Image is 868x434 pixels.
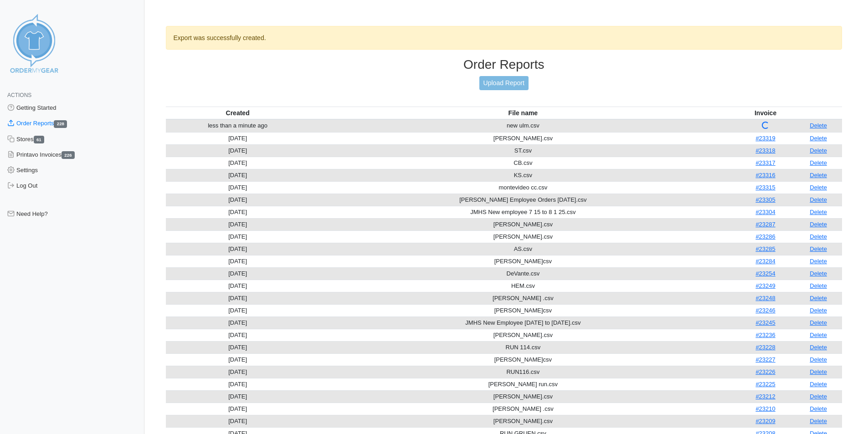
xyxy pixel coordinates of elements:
td: [DATE] [166,329,310,341]
td: [PERSON_NAME] Employee Orders [DATE].csv [310,194,736,206]
td: [DATE] [166,181,310,194]
td: [DATE] [166,317,310,329]
td: KS.csv [310,169,736,181]
th: File name [310,107,736,119]
a: Delete [810,147,827,154]
td: [DATE] [166,194,310,206]
a: Delete [810,270,827,277]
a: #23212 [755,393,775,400]
a: #23227 [755,356,775,363]
a: Delete [810,159,827,166]
th: Invoice [736,107,795,119]
td: [PERSON_NAME].csv [310,390,736,403]
span: Actions [7,92,31,98]
td: [PERSON_NAME].csv [310,230,736,243]
a: Delete [810,405,827,412]
a: Delete [810,381,827,388]
td: [PERSON_NAME]csv [310,353,736,366]
a: #23304 [755,209,775,215]
a: Delete [810,196,827,203]
a: Delete [810,295,827,301]
td: CB.csv [310,157,736,169]
td: JMHS New Employee [DATE] to [DATE].csv [310,317,736,329]
a: Delete [810,245,827,252]
td: montevideo cc.csv [310,181,736,194]
td: [PERSON_NAME] run.csv [310,378,736,390]
a: #23209 [755,418,775,424]
a: #23317 [755,159,775,166]
td: RUN116.csv [310,366,736,378]
td: new ulm.csv [310,119,736,133]
td: [DATE] [166,366,310,378]
a: #23228 [755,344,775,351]
h3: Order Reports [166,57,842,72]
a: #23287 [755,221,775,228]
td: [PERSON_NAME].csv [310,218,736,230]
a: #23284 [755,258,775,265]
a: #23305 [755,196,775,203]
td: [DATE] [166,353,310,366]
td: [PERSON_NAME]csv [310,255,736,267]
td: [DATE] [166,255,310,267]
td: DeVante.csv [310,267,736,280]
a: #23318 [755,147,775,154]
td: [DATE] [166,280,310,292]
a: #23315 [755,184,775,191]
a: #23319 [755,135,775,142]
a: #23225 [755,381,775,388]
td: [DATE] [166,132,310,144]
div: Export was successfully created. [166,26,842,50]
td: [PERSON_NAME]csv [310,304,736,317]
a: Delete [810,307,827,314]
td: [DATE] [166,169,310,181]
a: #23245 [755,319,775,326]
a: #23316 [755,172,775,179]
td: [DATE] [166,218,310,230]
td: [DATE] [166,390,310,403]
a: Delete [810,135,827,142]
td: [PERSON_NAME].csv [310,132,736,144]
a: Upload Report [479,76,529,90]
td: HEM.csv [310,280,736,292]
a: Delete [810,184,827,191]
span: 228 [54,120,67,128]
a: Delete [810,258,827,265]
a: Delete [810,122,827,129]
td: [DATE] [166,304,310,317]
td: [DATE] [166,144,310,157]
th: Created [166,107,310,119]
a: #23236 [755,332,775,338]
span: 226 [62,151,75,159]
a: #23226 [755,368,775,375]
td: [DATE] [166,230,310,243]
td: [DATE] [166,267,310,280]
a: Delete [810,356,827,363]
td: [DATE] [166,415,310,427]
td: [DATE] [166,206,310,218]
a: #23249 [755,282,775,289]
a: Delete [810,344,827,351]
td: RUN 114.csv [310,341,736,353]
a: Delete [810,221,827,228]
td: [PERSON_NAME] .csv [310,292,736,304]
a: Delete [810,209,827,215]
a: #23248 [755,295,775,301]
td: ST.csv [310,144,736,157]
a: #23286 [755,233,775,240]
td: [DATE] [166,378,310,390]
td: [PERSON_NAME].csv [310,329,736,341]
a: #23285 [755,245,775,252]
a: Delete [810,368,827,375]
a: Delete [810,418,827,424]
td: [DATE] [166,157,310,169]
td: [DATE] [166,243,310,255]
a: #23210 [755,405,775,412]
a: Delete [810,233,827,240]
td: [PERSON_NAME] .csv [310,403,736,415]
td: [DATE] [166,292,310,304]
td: [DATE] [166,403,310,415]
td: [DATE] [166,341,310,353]
a: Delete [810,282,827,289]
span: 61 [34,136,45,143]
a: Delete [810,172,827,179]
